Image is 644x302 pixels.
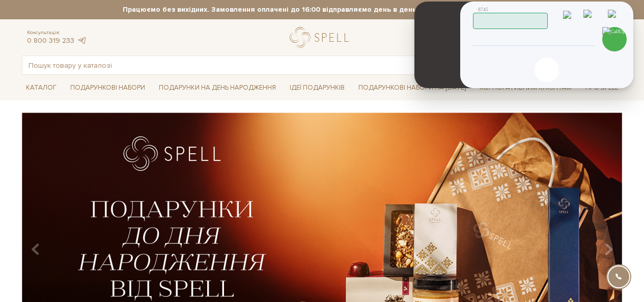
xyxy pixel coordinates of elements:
[66,80,149,96] a: Подарункові набори
[77,36,87,45] a: telegram
[27,36,74,45] a: 0 800 319 233
[22,80,61,96] a: Каталог
[354,79,470,96] a: Подарункові набори на [DATE]
[22,56,599,74] input: Пошук товару у каталозі
[286,80,349,96] a: Ідеї подарунків
[27,30,87,36] span: Консультація:
[155,80,280,96] a: Подарунки на День народження
[22,5,623,14] strong: Працюємо без вихідних. Замовлення оплачені до 16:00 відправляємо день в день, після 16:00 - насту...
